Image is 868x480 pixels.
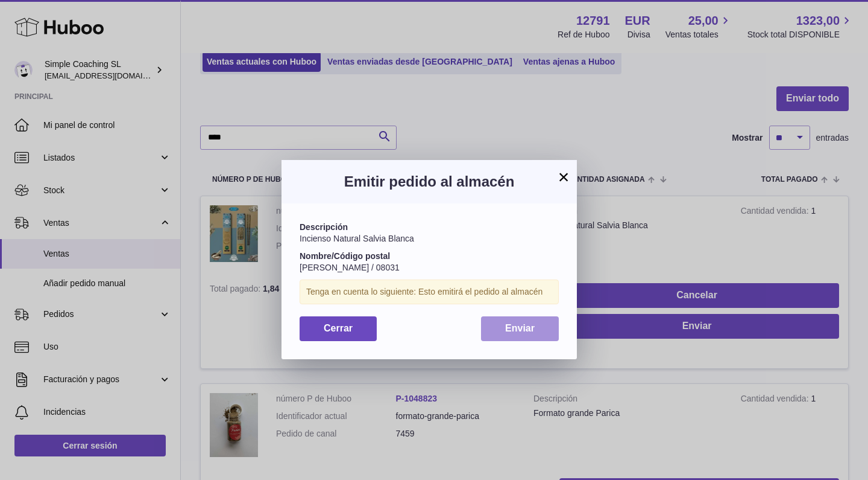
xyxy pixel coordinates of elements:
strong: Nombre/Código postal [300,251,390,261]
button: Enviar [481,316,559,341]
span: Incienso Natural Salvia Blanca [300,234,414,243]
span: [PERSON_NAME] / 08031 [300,263,400,272]
button: Cerrar [300,316,377,341]
span: Cerrar [324,323,353,333]
strong: Descripción [300,222,348,232]
button: × [556,170,571,184]
div: Tenga en cuenta lo siguiente: Esto emitirá el pedido al almacén [300,280,559,304]
span: Enviar [505,323,535,333]
h3: Emitir pedido al almacén [300,172,559,191]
